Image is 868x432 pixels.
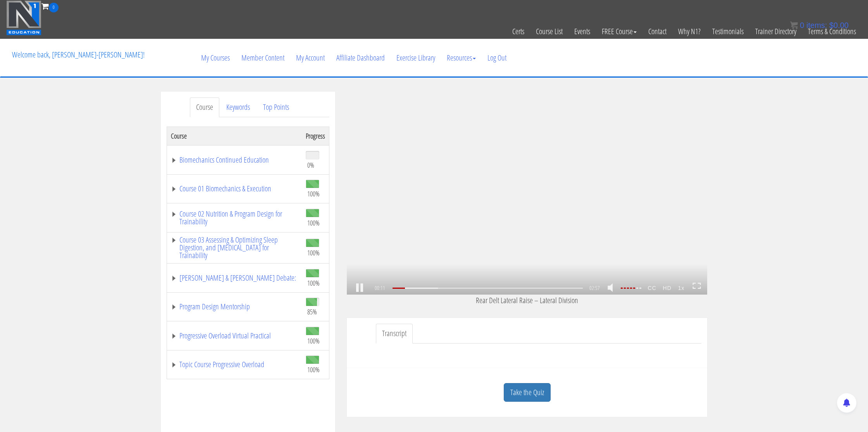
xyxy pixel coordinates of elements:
a: Exercise Library [391,39,441,76]
span: 0 [800,21,804,29]
a: Events [568,12,596,50]
span: 100% [307,219,320,227]
a: My Account [290,39,331,76]
span: 100% [307,248,320,257]
a: Transcript [376,324,413,344]
a: Course 02 Nutrition & Program Design for Trainability [171,210,298,226]
th: Progress [302,127,329,145]
a: 0 [41,1,59,11]
span: 100% [307,337,320,345]
a: Why N1? [672,12,706,50]
a: Terms & Conditions [802,12,862,50]
a: Progressive Overload Virtual Practical [171,332,298,340]
span: 00:11 [374,285,386,291]
img: icon11.png [790,21,798,29]
span: 02:57 [589,285,600,291]
strong: 1x [675,282,688,294]
a: Program Design Mentorship [171,303,298,311]
a: Keywords [220,97,256,117]
a: Log Out [482,39,512,76]
span: 0% [307,161,314,169]
a: Affiliate Dashboard [331,39,391,76]
p: Welcome back, [PERSON_NAME]-[PERSON_NAME]! [6,39,150,70]
a: Course [190,97,219,117]
span: 85% [307,307,317,316]
span: 100% [307,365,320,374]
a: Course List [530,12,568,50]
a: Certs [506,12,530,50]
a: Trainer Directory [749,12,802,50]
a: Take the Quiz [504,383,551,402]
a: [PERSON_NAME] & [PERSON_NAME] Debate: [171,274,298,282]
a: Top Points [257,97,295,117]
img: n1-education [6,0,41,35]
span: items: [806,21,827,29]
a: Testimonials [706,12,749,50]
strong: HD [660,282,675,294]
a: Resources [441,39,482,76]
a: Course 03 Assessing & Optimizing Sleep Digestion, and [MEDICAL_DATA] for Trainability [171,236,298,259]
a: 0 items: $0.00 [790,21,849,29]
th: Course [167,127,302,145]
a: FREE Course [596,12,642,50]
a: Member Content [236,39,290,76]
a: Contact [642,12,672,50]
span: 100% [307,279,320,287]
a: My Courses [195,39,236,76]
span: $ [829,21,834,29]
p: Rear Delt Lateral Raise – Lateral Division [347,295,707,306]
a: Course 01 Biomechanics & Execution [171,185,298,193]
bdi: 0.00 [829,21,849,29]
span: 0 [49,3,59,12]
strong: CC [644,282,660,294]
a: Biomechanics Continued Education [171,156,298,164]
span: 100% [307,189,320,198]
a: Topic Course Progressive Overload [171,361,298,368]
